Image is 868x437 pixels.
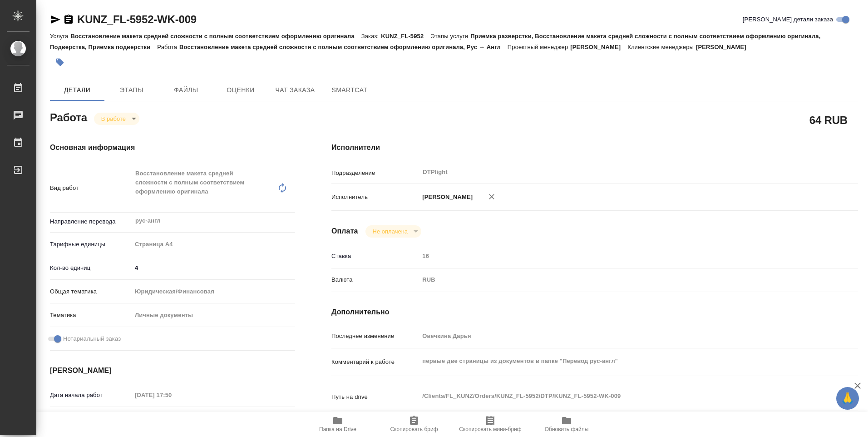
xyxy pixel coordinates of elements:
[545,426,589,432] span: Обновить файлы
[419,272,814,288] div: RUB
[70,33,361,40] p: Восстановление макета средней сложности с полным соответствием оформлению оригинала
[132,284,295,299] div: Юридическая/Финансовая
[50,184,132,193] p: Вид работ
[132,237,295,252] div: Страница А4
[55,84,99,96] span: Детали
[50,33,70,40] p: Услуга
[50,217,132,226] p: Направление перевода
[99,115,128,123] button: В работе
[179,44,508,50] p: Восстановление макета средней сложности с полным соответствием оформлению оригинала, Рус → Англ
[157,44,179,50] p: Работа
[219,84,262,96] span: Оценки
[570,44,627,50] p: [PERSON_NAME]
[331,392,419,402] p: Путь на drive
[63,14,74,25] button: Скопировать ссылку
[419,193,473,202] p: [PERSON_NAME]
[331,226,358,237] h4: Оплата
[390,426,438,432] span: Скопировать бриф
[132,261,295,274] input: ✎ Введи что-нибудь
[331,142,858,153] h4: Исполнители
[508,44,570,50] p: Проектный менеджер
[419,388,814,404] textarea: /Clients/FL_KUNZ/Orders/KUNZ_FL-5952/DTP/KUNZ_FL-5952-WK-009
[452,412,528,437] button: Скопировать мини-бриф
[370,228,410,235] button: Не оплачена
[273,84,317,96] span: Чат заказа
[50,263,132,273] p: Кол-во единиц
[50,109,87,125] h2: Работа
[459,426,521,432] span: Скопировать мини-бриф
[164,84,208,96] span: Файлы
[50,52,70,72] button: Добавить тэг
[482,187,502,207] button: Удалить исполнителя
[419,329,814,343] input: Пустое поле
[419,353,814,369] textarea: первые две страницы из документов в папке "Перевод рус-англ"
[331,275,419,284] p: Валюта
[77,13,197,25] a: KUNZ_FL-5952-WK-009
[809,112,848,128] h2: 64 RUB
[376,412,452,437] button: Скопировать бриф
[50,240,132,249] p: Тарифные единицы
[50,142,295,153] h4: Основная информация
[110,84,153,96] span: Этапы
[319,426,356,432] span: Папка на Drive
[331,193,419,202] p: Исполнитель
[627,44,696,50] p: Клиентские менеджеры
[331,252,419,261] p: Ставка
[50,365,295,376] h4: [PERSON_NAME]
[132,308,295,323] div: Личные документы
[381,33,430,40] p: KUNZ_FL-5952
[50,14,61,25] button: Скопировать ссылку для ЯМессенджера
[361,33,381,40] p: Заказ:
[840,389,855,408] span: 🙏
[50,391,132,400] p: Дата начала работ
[331,358,419,367] p: Комментарий к работе
[328,84,371,96] span: SmartCat
[419,249,814,263] input: Пустое поле
[528,412,605,437] button: Обновить файлы
[50,287,132,296] p: Общая тематика
[331,169,419,178] p: Подразделение
[50,311,132,320] p: Тематика
[63,334,121,343] span: Нотариальный заказ
[300,412,376,437] button: Папка на Drive
[696,44,753,50] p: [PERSON_NAME]
[365,225,421,238] div: В работе
[94,113,139,125] div: В работе
[743,15,833,24] span: [PERSON_NAME] детали заказа
[430,33,470,40] p: Этапы услуги
[331,307,858,318] h4: Дополнительно
[331,332,419,341] p: Последнее изменение
[836,387,859,410] button: 🙏
[132,388,211,402] input: Пустое поле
